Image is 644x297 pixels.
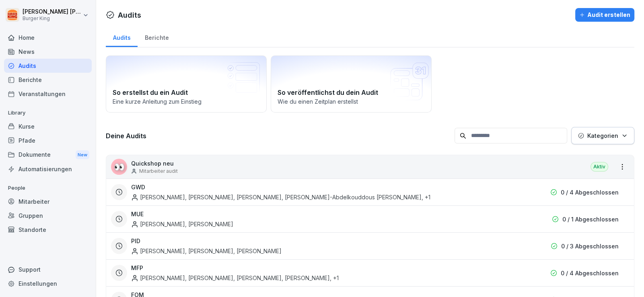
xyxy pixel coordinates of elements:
h3: GWD [131,183,145,191]
div: [PERSON_NAME], [PERSON_NAME] [131,220,233,228]
p: People [4,182,92,195]
h3: PID [131,237,140,245]
p: Quickshop neu [131,159,178,168]
div: Audit erstellen [579,10,630,19]
a: Home [4,31,92,45]
p: Library [4,107,92,119]
a: Pfade [4,133,92,147]
a: Audits [106,27,138,47]
div: 👀 [111,159,127,175]
a: Kurse [4,119,92,133]
div: Aktiv [591,162,608,172]
p: Wie du einen Zeitplan erstellst [278,97,425,106]
div: New [76,150,89,160]
a: Audits [4,59,92,73]
a: Berichte [138,27,176,47]
a: Veranstaltungen [4,87,92,101]
a: Einstellungen [4,277,92,291]
a: Berichte [4,73,92,87]
h3: MFP [131,264,143,272]
div: [PERSON_NAME], [PERSON_NAME], [PERSON_NAME], [PERSON_NAME] , +1 [131,274,339,282]
p: Mitarbeiter audit [139,168,178,175]
div: Dokumente [4,147,92,162]
div: Support [4,262,92,277]
h1: Audits [118,10,141,20]
a: So erstellst du ein AuditEine kurze Anleitung zum Einstieg [106,55,267,113]
p: Kategorien [587,131,618,140]
p: 0 / 3 Abgeschlossen [561,242,619,250]
div: [PERSON_NAME], [PERSON_NAME], [PERSON_NAME], [PERSON_NAME]-Abdelkouddous [PERSON_NAME] , +1 [131,193,430,201]
h3: MUE [131,210,144,218]
a: Gruppen [4,209,92,223]
p: Burger King [23,16,81,21]
a: DokumenteNew [4,147,92,162]
p: 0 / 1 Abgeschlossen [562,215,619,223]
a: News [4,45,92,59]
h2: So veröffentlichst du dein Audit [278,88,425,97]
a: So veröffentlichst du dein AuditWie du einen Zeitplan erstellst [271,55,432,113]
p: 0 / 4 Abgeschlossen [561,188,619,197]
p: [PERSON_NAME] [PERSON_NAME] [23,8,81,15]
a: Standorte [4,223,92,237]
button: Audit erstellen [575,8,634,22]
p: Eine kurze Anleitung zum Einstieg [113,97,260,106]
div: [PERSON_NAME], [PERSON_NAME], [PERSON_NAME] [131,247,282,255]
a: Automatisierungen [4,162,92,176]
a: Mitarbeiter [4,195,92,209]
h3: Deine Audits [106,131,451,140]
h2: So erstellst du ein Audit [113,88,260,97]
p: 0 / 4 Abgeschlossen [561,269,619,277]
button: Kategorien [571,127,634,144]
